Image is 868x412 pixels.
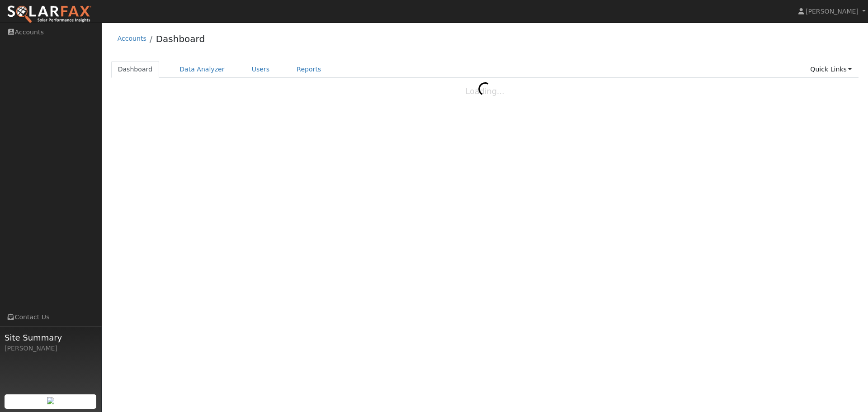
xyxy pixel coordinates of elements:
img: retrieve [47,397,54,404]
span: Site Summary [5,331,97,344]
span: [PERSON_NAME] [806,8,859,15]
a: Dashboard [111,61,160,78]
a: Quick Links [803,61,859,78]
a: Reports [290,61,328,78]
div: [PERSON_NAME] [5,344,97,353]
a: Dashboard [156,33,205,44]
a: Accounts [118,35,146,42]
a: Data Analyzer [173,61,231,78]
a: Users [245,61,277,78]
img: SolarFax [7,5,92,24]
